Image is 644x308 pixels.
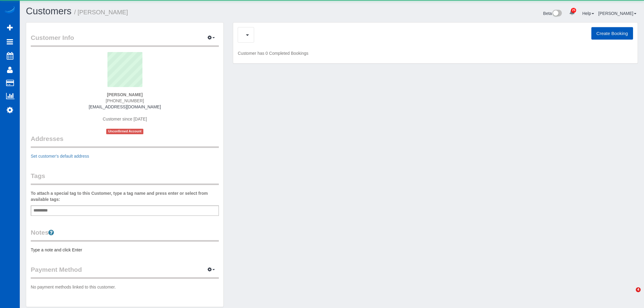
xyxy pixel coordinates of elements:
p: No payment methods linked to this customer. [31,284,219,290]
legend: Tags [31,171,219,185]
legend: Customer Info [31,33,219,47]
a: 25 [566,6,578,19]
legend: Notes [31,228,219,242]
img: New interface [552,10,562,18]
span: Unconfirmed Account [106,129,143,134]
span: [PHONE_NUMBER] [106,98,144,103]
a: [PERSON_NAME] [598,11,636,16]
span: 25 [571,8,576,13]
legend: Payment Method [31,265,219,279]
span: 4 [636,287,641,292]
a: Customers [26,6,72,16]
iframe: Intercom live chat [623,287,638,302]
img: Automaid Logo [4,6,16,15]
a: Set customer's default address [31,154,89,159]
small: / [PERSON_NAME] [74,9,128,16]
pre: Type a note and click Enter [31,247,219,253]
label: To attach a special tag to this Customer, type a tag name and press enter or select from availabl... [31,190,219,202]
span: Customer since [DATE] [103,117,147,121]
p: Customer has 0 Completed Bookings [238,50,633,56]
a: [EMAIL_ADDRESS][DOMAIN_NAME] [89,104,161,109]
a: Beta [543,11,562,16]
button: Create Booking [591,27,633,40]
a: Help [582,11,594,16]
strong: [PERSON_NAME] [107,92,142,97]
